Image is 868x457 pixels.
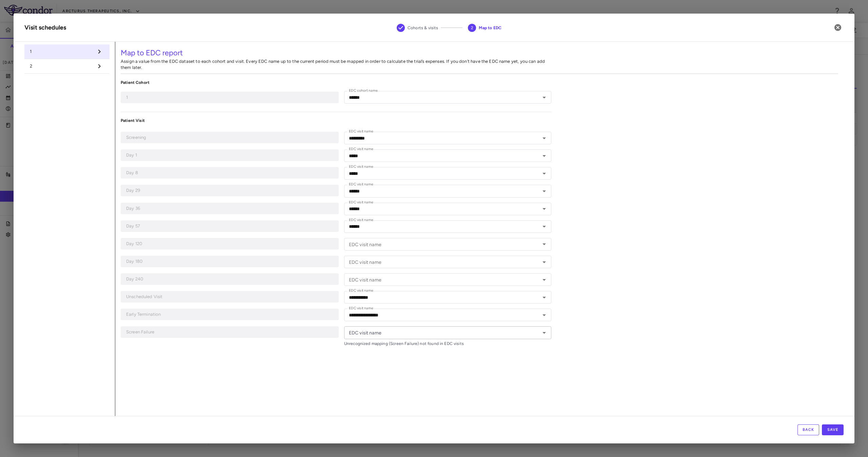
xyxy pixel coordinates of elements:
[349,288,373,294] label: EDC visit name
[126,241,333,247] p: Day 120
[126,187,333,194] p: Day 29
[349,217,373,223] label: EDC visit name
[126,311,333,317] p: Early Termination
[126,223,333,229] p: Day 57
[126,205,333,212] p: Day 36
[539,310,549,320] button: Open
[539,328,549,337] button: Open
[126,294,333,300] p: Unscheduled Visit
[121,79,551,86] p: Patient Cohort
[539,239,549,249] button: Open
[126,329,333,335] p: Screen Failure
[539,293,549,302] button: Open
[471,25,473,30] text: 2
[349,146,373,152] label: EDC visit name
[539,257,549,267] button: Open
[126,152,333,158] p: Day 1
[126,258,333,264] p: Day 180
[539,93,549,102] button: Open
[539,275,549,285] button: Open
[126,276,333,282] p: Day 240
[539,186,549,196] button: Open
[391,16,443,40] button: Cohorts & visits
[408,25,438,31] span: Cohorts & visits
[24,23,66,32] div: Visit schedules
[539,222,549,231] button: Open
[539,204,549,214] button: Open
[349,182,373,187] label: EDC visit name
[349,164,373,170] label: EDC visit name
[121,47,838,58] h5: Map to EDC report
[479,25,501,31] span: Map to EDC
[30,63,93,69] span: 2
[822,424,844,435] button: Save
[344,341,551,347] p: Unrecognized mapping (Screen Failure) not found in EDC visits
[539,133,549,143] button: Open
[30,49,93,55] span: 1
[462,16,507,40] button: Map to EDC
[126,94,333,100] p: 1
[121,117,551,124] p: Patient Visit
[797,424,819,435] button: Back
[126,134,333,141] p: Screening
[539,151,549,161] button: Open
[539,169,549,178] button: Open
[349,200,373,205] label: EDC visit name
[349,129,373,134] label: EDC visit name
[121,58,551,71] p: Assign a value from the EDC dataset to each cohort and visit. Every EDC name up to the current pe...
[349,88,378,94] label: EDC cohort name
[126,170,333,176] p: Day 8
[349,306,373,311] label: EDC visit name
